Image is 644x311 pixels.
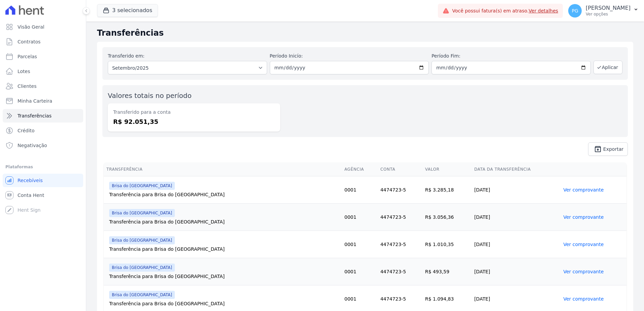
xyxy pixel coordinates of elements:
div: Plataformas [5,163,80,171]
td: [DATE] [472,258,561,285]
button: 3 selecionados [97,4,158,17]
span: Crédito [18,127,35,134]
label: Transferido em: [108,53,144,59]
p: Ver opções [586,11,631,17]
span: Conta Hent [18,192,44,199]
a: Ver comprovante [563,187,604,193]
i: unarchive [594,145,602,153]
label: Período Fim: [431,53,591,60]
a: Conta Hent [3,188,83,202]
span: Brisa do [GEOGRAPHIC_DATA] [109,209,175,217]
span: Contratos [18,38,40,45]
span: Brisa do [GEOGRAPHIC_DATA] [109,236,175,244]
label: Valores totais no período [108,92,192,100]
a: Crédito [3,124,83,137]
a: Negativação [3,139,83,152]
span: PG [572,8,578,13]
th: Conta [378,163,422,176]
td: R$ 3.285,18 [422,176,472,204]
a: Ver comprovante [563,214,604,220]
div: Transferência para Brisa do [GEOGRAPHIC_DATA] [109,218,339,225]
div: Transferência para Brisa do [GEOGRAPHIC_DATA] [109,246,339,252]
span: Recebíveis [18,177,43,184]
span: Lotes [18,68,30,75]
div: Transferência para Brisa do [GEOGRAPHIC_DATA] [109,300,339,307]
p: [PERSON_NAME] [586,5,631,11]
td: R$ 1.010,35 [422,231,472,258]
span: Exportar [603,147,623,151]
a: Visão Geral [3,20,83,34]
span: Brisa do [GEOGRAPHIC_DATA] [109,264,175,272]
a: Parcelas [3,50,83,63]
td: [DATE] [472,231,561,258]
a: Ver comprovante [563,296,604,302]
div: Transferência para Brisa do [GEOGRAPHIC_DATA] [109,273,339,280]
span: Brisa do [GEOGRAPHIC_DATA] [109,291,175,299]
td: R$ 3.056,36 [422,204,472,231]
span: Parcelas [18,53,37,60]
div: Transferência para Brisa do [GEOGRAPHIC_DATA] [109,191,339,198]
td: R$ 493,59 [422,258,472,285]
button: Aplicar [593,61,622,74]
span: Visão Geral [18,24,44,30]
td: [DATE] [472,176,561,204]
td: 4474723-5 [378,204,422,231]
button: PG [PERSON_NAME] Ver opções [563,1,644,20]
th: Agência [342,163,378,176]
td: 0001 [342,258,378,285]
a: Contratos [3,35,83,48]
a: Ver detalhes [529,8,558,13]
a: Ver comprovante [563,269,604,274]
td: 4474723-5 [378,258,422,285]
td: 0001 [342,204,378,231]
dt: Transferido para a conta [113,109,275,116]
span: Minha Carteira [18,98,52,104]
a: unarchive Exportar [588,142,628,156]
span: Clientes [18,83,36,90]
td: 0001 [342,176,378,204]
th: Valor [422,163,472,176]
td: 0001 [342,231,378,258]
a: Lotes [3,65,83,78]
td: [DATE] [472,204,561,231]
td: 4474723-5 [378,231,422,258]
td: 4474723-5 [378,176,422,204]
span: Transferências [18,112,52,119]
a: Transferências [3,109,83,123]
dd: R$ 92.051,35 [113,117,275,126]
th: Transferência [104,163,342,176]
span: Negativação [18,142,47,149]
label: Período Inicío: [270,53,429,60]
h2: Transferências [97,27,633,39]
th: Data da Transferência [472,163,561,176]
a: Recebíveis [3,174,83,187]
a: Minha Carteira [3,94,83,108]
a: Ver comprovante [563,242,604,247]
span: Você possui fatura(s) em atraso. [452,7,558,14]
a: Clientes [3,79,83,93]
span: Brisa do [GEOGRAPHIC_DATA] [109,182,175,190]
